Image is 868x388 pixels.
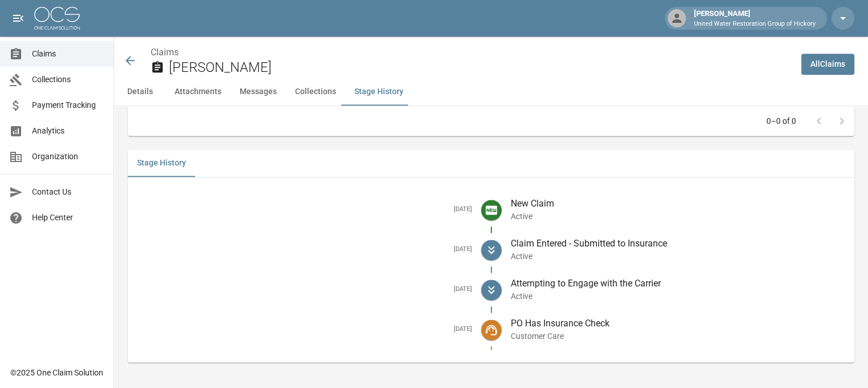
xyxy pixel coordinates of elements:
h5: [DATE] [137,245,472,254]
h5: [DATE] [137,205,472,214]
p: Customer Care [511,330,846,342]
div: [PERSON_NAME] [689,8,820,29]
button: Collections [286,78,345,106]
p: Active [511,211,846,222]
p: New Claim [511,197,846,211]
button: Stage History [128,149,195,177]
h5: [DATE] [137,325,472,334]
p: 0–0 of 0 [766,115,796,127]
h2: [PERSON_NAME] [169,59,792,76]
button: Stage History [345,78,413,106]
span: Organization [32,151,104,163]
p: United Water Restoration Group of Hickory [694,19,815,29]
p: Active [511,250,846,262]
p: PO Has Insurance Check [511,317,846,330]
a: AllClaims [801,54,854,75]
button: Messages [231,78,286,106]
p: Active [511,290,846,302]
nav: breadcrumb [151,46,792,59]
span: Collections [32,74,104,86]
div: © 2025 One Claim Solution [10,367,103,378]
span: Analytics [32,125,104,137]
p: Claim Entered - Submitted to Insurance [511,237,846,250]
button: Attachments [165,78,231,106]
span: Help Center [32,212,104,224]
span: Claims [32,48,104,60]
img: ocs-logo-white-transparent.png [34,7,80,30]
a: Claims [151,47,179,58]
div: anchor tabs [114,78,868,106]
button: Details [114,78,165,106]
div: related-list tabs [128,149,854,177]
span: Payment Tracking [32,99,104,111]
p: Attempting to Engage with the Carrier [511,277,846,290]
h5: [DATE] [137,285,472,294]
button: open drawer [7,7,30,30]
span: Contact Us [32,186,104,198]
